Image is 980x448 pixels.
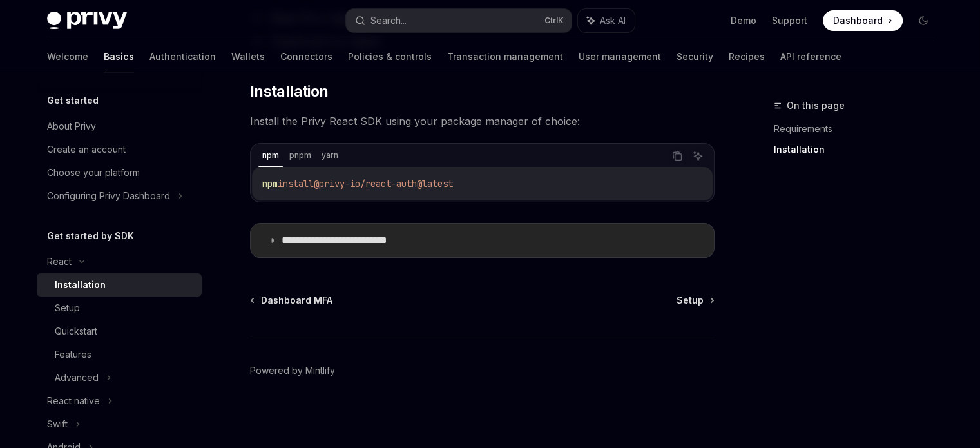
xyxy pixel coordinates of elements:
a: User management [579,41,661,72]
a: Security [677,41,713,72]
a: Recipes [729,41,765,72]
div: Search... [370,13,407,28]
div: Setup [55,300,80,316]
div: React [47,254,72,269]
h5: Get started by SDK [47,228,134,244]
span: @privy-io/react-auth@latest [314,178,453,190]
a: Create an account [37,138,202,161]
a: Policies & controls [348,41,432,72]
span: Dashboard MFA [261,294,332,307]
button: Search...CtrlK [346,9,572,32]
span: install [278,178,314,190]
span: Dashboard [833,14,883,27]
a: Installation [37,273,202,297]
img: dark logo [47,12,127,30]
a: Basics [104,41,134,72]
a: Setup [677,294,713,307]
div: Installation [55,277,106,293]
div: Features [55,347,91,362]
a: Wallets [231,41,265,72]
a: Features [37,343,202,366]
a: Dashboard MFA [251,294,332,307]
span: On this page [787,98,845,113]
a: Transaction management [447,41,563,72]
span: npm [262,178,278,190]
div: pnpm [285,148,315,163]
a: About Privy [37,115,202,138]
div: npm [258,148,283,163]
a: Authentication [149,41,216,72]
span: Installation [250,81,329,102]
span: Ask AI [600,14,626,27]
a: Welcome [47,41,88,72]
div: Choose your platform [47,165,140,180]
button: Copy the contents from the code block [669,148,686,164]
div: Swift [47,416,68,432]
div: Configuring Privy Dashboard [47,188,170,204]
div: About Privy [47,119,96,134]
span: Install the Privy React SDK using your package manager of choice: [250,112,715,130]
span: Ctrl K [544,15,564,26]
div: Create an account [47,142,126,157]
div: React native [47,393,100,409]
h5: Get started [47,93,99,108]
span: Setup [677,294,704,307]
a: API reference [780,41,841,72]
a: Dashboard [823,10,903,31]
button: Ask AI [689,148,706,164]
a: Connectors [280,41,332,72]
a: Quickstart [37,320,202,343]
div: Quickstart [55,324,97,339]
a: Choose your platform [37,161,202,184]
a: Setup [37,297,202,320]
a: Requirements [774,119,944,139]
a: Demo [731,14,756,27]
a: Support [772,14,807,27]
div: Advanced [55,370,99,385]
div: yarn [318,148,342,163]
button: Ask AI [578,9,635,32]
a: Powered by Mintlify [250,364,335,377]
a: Installation [774,139,944,160]
button: Toggle dark mode [913,10,934,31]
